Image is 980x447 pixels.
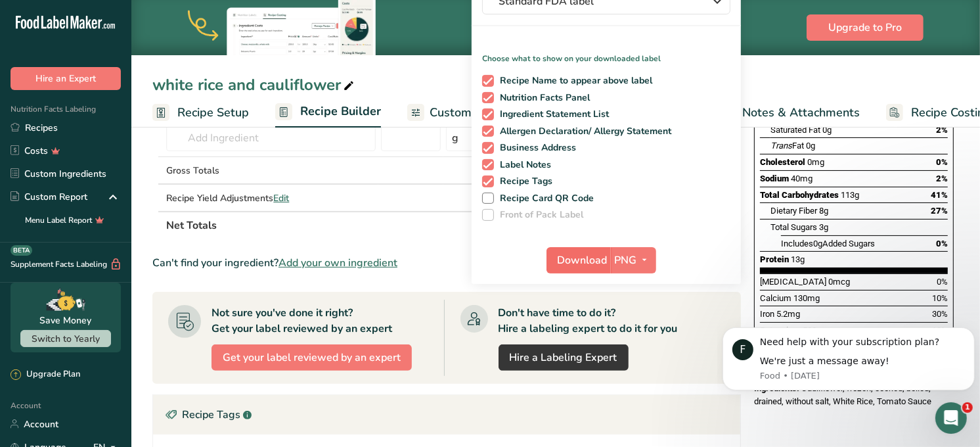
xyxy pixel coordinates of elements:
span: Recipe Setup [177,104,249,122]
span: Fat [770,141,804,151]
div: Recipe Tags [153,395,740,435]
span: Nutrition Facts Panel [494,92,590,104]
div: g [452,130,458,146]
input: Add Ingredient [166,125,376,151]
a: Recipe Setup [152,98,249,128]
span: 41% [931,190,948,200]
span: Upgrade to Pro [828,20,902,35]
span: Add your own ingredient [278,255,397,271]
span: 0% [936,157,948,167]
span: Allergen Declaration/ Allergy Statement [494,126,672,137]
span: 10% [932,293,948,303]
iframe: Intercom notifications message [717,307,980,412]
span: 2% [936,174,948,183]
button: Upgrade to Pro [807,14,924,41]
span: 1 [962,402,973,413]
button: Get your label reviewed by an expert [212,344,412,371]
button: Download [546,247,611,273]
div: BETA [11,245,32,256]
span: 130mg [793,293,820,303]
span: 0mg [807,157,824,167]
div: Upgrade Plan [11,368,80,381]
span: Sodium [760,174,789,183]
span: Get your label reviewed by an expert [223,350,401,365]
span: Saturated Fat [770,125,820,135]
span: Cholesterol [760,157,805,167]
span: Recipe Card QR Code [494,193,594,204]
span: Download [558,252,608,268]
span: Front of Pack Label [494,209,584,221]
span: Notes & Attachments [742,104,860,122]
span: 0g [806,141,815,151]
span: 0% [937,277,948,287]
span: Protein [760,254,789,264]
span: Recipe Name to appear above label [494,75,653,87]
span: Ingredient Statement List [494,108,610,120]
span: Recipe Tags [494,176,553,187]
button: Hire an Expert [11,67,121,90]
span: 27% [931,206,948,216]
div: Custom Report [11,190,87,204]
div: white rice and cauliflower [152,73,357,97]
span: 0g [813,239,822,248]
a: Hire a Labeling Expert [499,344,629,371]
div: Not sure you've done it right? Get your label reviewed by an expert [212,305,392,337]
span: 113g [841,190,859,200]
span: 0% [936,239,948,248]
div: Can't find your ingredient? [152,255,741,271]
div: Gross Totals [166,164,376,177]
button: PNG [611,247,656,273]
div: Don't have time to do it? Hire a labeling expert to do it for you [499,305,678,337]
span: Customize Label [430,104,520,122]
span: PNG [615,252,637,268]
div: Recipe Yield Adjustments [166,191,376,205]
span: 3g [819,222,828,232]
span: Edit [273,192,289,204]
span: Total Sugars [770,222,817,232]
a: Customize Label [407,98,520,128]
span: [MEDICAL_DATA] [760,277,826,287]
span: Total Carbohydrates [760,190,839,200]
span: Recipe Builder [300,103,381,120]
span: Dietary Fiber [770,206,817,216]
span: Includes Added Sugars [781,239,875,248]
span: Calcium [760,293,791,303]
th: Net Totals [164,211,579,239]
iframe: Intercom live chat [935,402,967,434]
p: Choose what to show on your downloaded label [472,42,741,64]
span: 0mcg [828,277,850,287]
span: 40mg [791,174,813,183]
i: Trans [770,141,792,151]
span: Switch to Yearly [32,333,100,345]
span: 0g [822,125,832,135]
span: Business Address [494,142,577,154]
span: Label Notes [494,159,552,171]
span: 8g [819,206,828,216]
button: Switch to Yearly [20,330,111,347]
a: Notes & Attachments [720,98,860,128]
span: 2% [936,125,948,135]
div: Save Money [40,314,92,327]
span: 13g [791,254,805,264]
a: Recipe Builder [275,97,381,128]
